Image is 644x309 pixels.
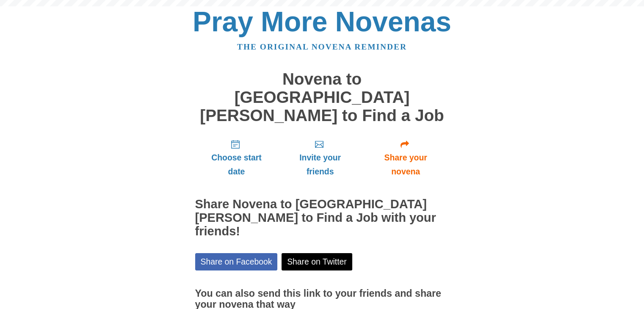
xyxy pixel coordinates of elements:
[371,151,441,179] span: Share your novena
[195,133,278,183] a: Choose start date
[286,151,354,179] span: Invite your friends
[195,70,449,124] h1: Novena to [GEOGRAPHIC_DATA][PERSON_NAME] to Find a Job
[195,253,278,270] a: Share on Facebook
[204,151,270,179] span: Choose start date
[278,133,362,183] a: Invite your friends
[193,6,451,37] a: Pray More Novenas
[282,253,352,270] a: Share on Twitter
[195,198,449,238] h2: Share Novena to [GEOGRAPHIC_DATA][PERSON_NAME] to Find a Job with your friends!
[237,42,407,51] a: The original novena reminder
[362,133,449,183] a: Share your novena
